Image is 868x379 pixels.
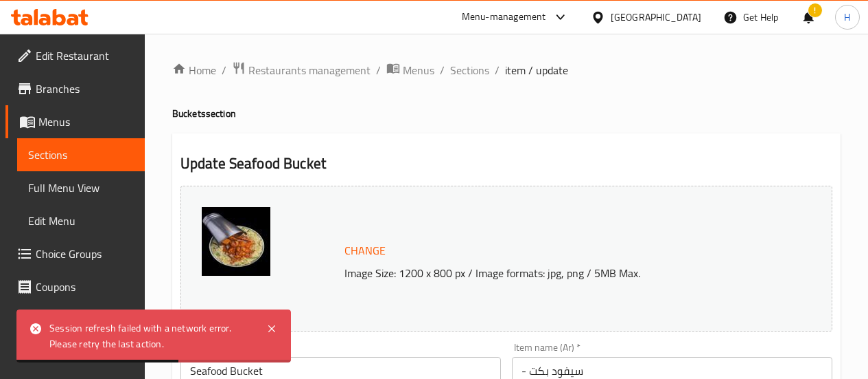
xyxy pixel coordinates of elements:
[36,80,134,97] span: Branches
[462,9,546,25] div: Menu-management
[180,153,832,174] h2: Update Seafood Bucket
[49,321,253,351] div: Session refresh failed with a network error. Please retry the last action.
[5,270,145,303] a: Coupons
[28,147,134,163] span: Sections
[38,113,134,130] span: Menus
[844,10,850,25] span: H
[450,62,489,78] a: Sections
[28,180,134,196] span: Full Menu View
[505,62,568,78] span: item / update
[222,62,226,78] li: /
[17,138,145,171] a: Sections
[440,62,445,78] li: /
[339,265,796,281] p: Image Size: 1200 x 800 px / Image formats: jpg, png / 5MB Max.
[5,72,145,105] a: Branches
[28,213,134,229] span: Edit Menu
[248,62,371,78] span: Restaurants management
[17,204,145,237] a: Edit Menu
[232,61,371,79] a: Restaurants management
[339,237,391,265] button: Change
[5,105,145,138] a: Menus
[611,10,701,25] div: [GEOGRAPHIC_DATA]
[172,62,216,78] a: Home
[36,47,134,64] span: Edit Restaurant
[5,39,145,72] a: Edit Restaurant
[172,61,841,79] nav: breadcrumb
[386,61,434,79] a: Menus
[5,237,145,270] a: Choice Groups
[17,171,145,204] a: Full Menu View
[36,246,134,262] span: Choice Groups
[5,336,145,369] a: Menu disclaimer
[172,107,841,120] h4: Buckets section
[344,241,386,261] span: Change
[376,62,381,78] li: /
[36,279,134,295] span: Coupons
[5,303,145,336] a: Promotions
[403,62,434,78] span: Menus
[202,207,270,276] img: seafood_bucket_WhatsApp_I638952577374470322.jpg
[495,62,500,78] li: /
